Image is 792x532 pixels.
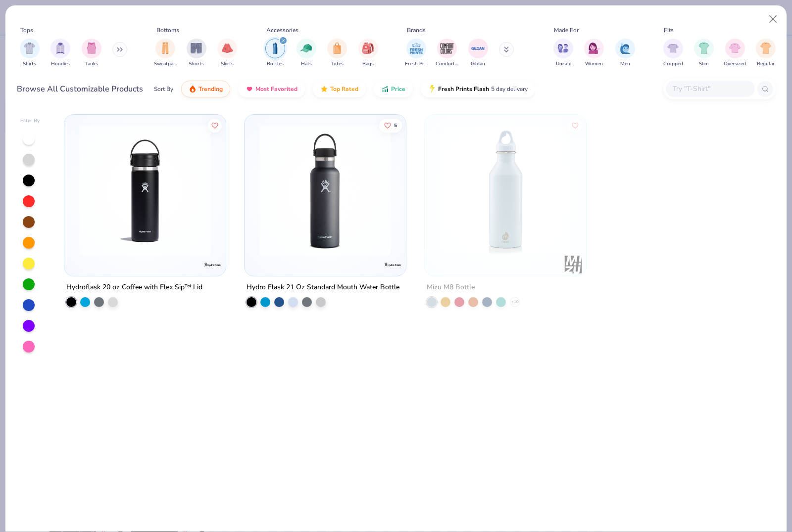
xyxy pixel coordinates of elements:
span: Sweatpants [154,60,177,68]
img: c1ad89f6-a157-4d3c-b22d-c3bb503ec31a [254,125,396,256]
img: Hydro Flask logo [383,255,403,274]
button: filter button [154,39,177,68]
span: Women [585,60,603,68]
button: filter button [756,39,776,68]
img: Mizu logo [563,255,583,274]
div: Mizu M8 Bottle [427,281,475,294]
div: filter for Skirts [217,39,237,68]
span: Men [620,60,630,68]
span: Most Favorited [255,85,297,93]
div: filter for Unisex [553,39,573,68]
input: Try "T-Shirt" [672,83,748,94]
img: Bags Image [362,43,373,54]
button: filter button [50,39,70,68]
div: filter for Shorts [187,39,206,68]
span: Shirts [23,60,36,68]
button: filter button [82,39,101,68]
div: filter for Sweatpants [154,39,177,68]
div: filter for Cropped [663,39,683,68]
div: filter for Oversized [724,39,746,68]
span: Regular [757,60,775,68]
span: Fresh Prints [405,60,428,68]
div: filter for Comfort Colors [436,39,458,68]
button: Fresh Prints Flash5 day delivery [421,81,535,97]
img: Gildan Image [471,41,486,56]
img: Cropped Image [667,43,679,54]
div: Hydro Flask 21 Oz Standard Mouth Water Bottle [247,281,399,294]
button: filter button [724,39,746,68]
button: filter button [217,39,237,68]
button: filter button [553,39,573,68]
div: filter for Hats [297,39,316,68]
img: Regular Image [760,43,772,54]
img: Hydro Flask logo [203,255,223,274]
span: Gildan [471,60,485,68]
button: filter button [694,39,714,68]
span: Totes [331,60,344,68]
span: Hoodies [51,60,70,68]
img: Totes Image [332,43,343,54]
button: filter button [327,39,347,68]
div: Tops [20,26,33,35]
img: flash.gif [428,85,436,93]
img: Comfort Colors Image [440,41,454,56]
div: Brands [407,26,426,35]
button: filter button [663,39,683,68]
button: Like [568,118,582,132]
img: Men Image [620,43,631,54]
div: Accessories [266,26,298,35]
span: Cropped [663,60,683,68]
span: Oversized [724,60,746,68]
button: filter button [615,39,635,68]
span: Bottles [267,60,284,68]
span: Trending [198,85,223,93]
img: Sweatpants Image [160,43,171,54]
span: 5 [394,123,397,128]
span: + 10 [511,299,518,305]
button: filter button [468,39,488,68]
img: Skirts Image [222,43,233,54]
button: filter button [265,39,285,68]
button: Close [764,10,783,29]
img: Bottles Image [270,43,281,54]
div: filter for Gildan [468,39,488,68]
span: Slim [699,60,709,68]
button: filter button [436,39,458,68]
img: most_fav.gif [246,85,253,93]
span: Hats [301,60,312,68]
img: Hoodies Image [55,43,66,54]
span: Shorts [189,60,204,68]
img: Women Image [589,43,600,54]
div: Hydroflask 20 oz Coffee with Flex Sip™ Lid [66,281,202,294]
div: Sort By [154,85,173,93]
img: Unisex Image [557,43,569,54]
div: filter for Regular [756,39,776,68]
img: af5a6460-ba1d-4596-a6d9-7716c97c6572 [74,125,216,256]
span: Comfort Colors [436,60,458,68]
span: Skirts [221,60,234,68]
div: Browse All Customizable Products [17,83,143,95]
button: Like [379,118,402,132]
span: Price [391,85,405,93]
div: Fits [664,26,674,35]
div: filter for Bottles [265,39,285,68]
div: filter for Fresh Prints [405,39,428,68]
span: Tanks [85,60,98,68]
button: filter button [358,39,378,68]
img: TopRated.gif [320,85,328,93]
button: Like [208,118,222,132]
button: Top Rated [313,81,366,97]
div: filter for Slim [694,39,714,68]
img: Shorts Image [191,43,202,54]
img: trending.gif [189,85,197,93]
span: 5 day delivery [491,84,528,95]
button: filter button [20,39,40,68]
img: Tanks Image [86,43,97,54]
div: filter for Bags [358,39,378,68]
img: 34977939-1539-462d-8180-272c18e1e522 [435,125,576,256]
button: Trending [181,81,230,97]
button: Most Favorited [238,81,305,97]
span: Top Rated [330,85,358,93]
img: Oversized Image [729,43,741,54]
img: Shirts Image [24,43,35,54]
